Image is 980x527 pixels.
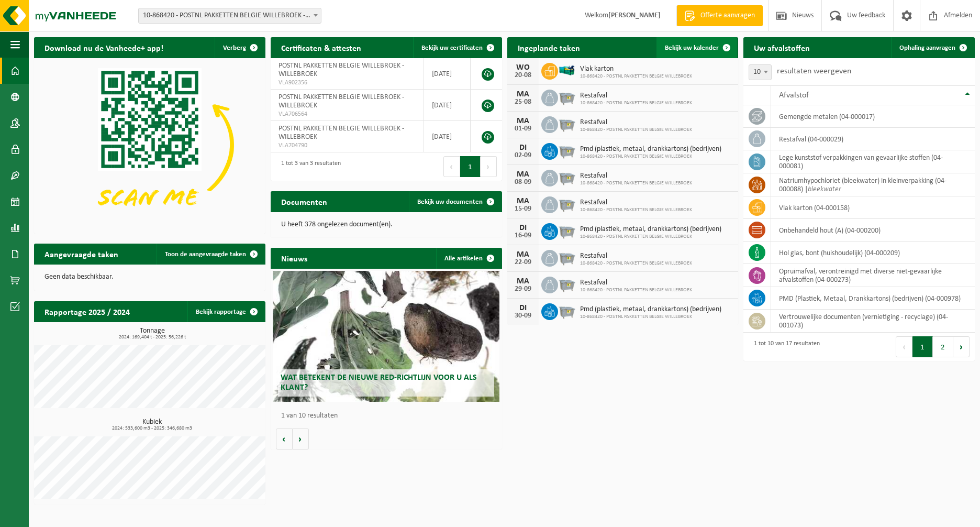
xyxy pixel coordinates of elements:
[558,168,576,186] img: WB-2500-GAL-GY-04
[743,37,820,58] h2: Uw afvalstoffen
[771,173,975,196] td: natriumhypochloriet (bleekwater) in kleinverpakking (04-000088) |
[771,287,975,310] td: PMD (Plastiek, Metaal, Drankkartons) (bedrijven) (04-000978)
[896,336,912,357] button: Previous
[281,221,492,228] p: U heeft 378 ongelezen document(en).
[749,335,820,358] div: 1 tot 10 van 17 resultaten
[138,8,321,24] span: 10-868420 - POSTNL PAKKETTEN BELGIE WILLEBROEK - WILLEBROEK
[580,252,692,260] span: Restafval
[513,152,533,159] div: 02-09
[424,58,471,90] td: [DATE]
[281,412,497,420] p: 1 van 10 resultaten
[413,37,501,58] a: Bekijk uw certificaten
[34,58,265,232] img: Download de VHEPlus App
[513,224,533,232] div: DI
[513,117,533,125] div: MA
[39,335,265,340] span: 2024: 169,404 t - 2025: 56,226 t
[558,141,576,159] img: WB-2500-GAL-GY-01
[580,260,692,267] span: 10-868420 - POSTNL PAKKETTEN BELGIE WILLEBROEK
[558,302,576,320] img: WB-2500-GAL-GY-01
[513,286,533,293] div: 29-09
[34,37,174,58] h2: Download nu de Vanheede+ app!
[676,5,763,26] a: Offerte aanvragen
[513,197,533,205] div: MA
[771,196,975,219] td: vlak karton (04-000158)
[656,37,737,58] a: Bekijk uw kalender
[279,62,404,78] span: POSTNL PAKKETTEN BELGIE WILLEBROEK - WILLEBROEK
[749,65,771,80] span: 10
[558,115,576,133] img: WB-2500-GAL-GY-04
[513,304,533,312] div: DI
[513,179,533,186] div: 08-09
[424,121,471,152] td: [DATE]
[580,92,692,100] span: Restafval
[580,127,692,133] span: 10-868420 - POSTNL PAKKETTEN BELGIE WILLEBROEK
[279,93,404,109] span: POSTNL PAKKETTEN BELGIE WILLEBROEK - WILLEBROEK
[953,336,970,357] button: Next
[513,232,533,239] div: 16-09
[580,73,692,80] span: 10-868420 - POSTNL PAKKETTEN BELGIE WILLEBROEK
[513,72,533,79] div: 20-08
[34,244,129,264] h2: Aangevraagde taken
[187,301,264,322] a: Bekijk rapportage
[558,61,576,79] img: HK-XZ-20-GN-12
[39,419,265,431] h3: Kubiek
[558,222,576,239] img: WB-2500-GAL-GY-01
[580,153,721,160] span: 10-868420 - POSTNL PAKKETTEN BELGIE WILLEBROEK
[279,141,416,150] span: VLA704790
[513,90,533,98] div: MA
[771,241,975,264] td: hol glas, bont (huishoudelijk) (04-000209)
[777,67,851,75] label: resultaten weergeven
[139,8,321,23] span: 10-868420 - POSTNL PAKKETTEN BELGIE WILLEBROEK - WILLEBROEK
[771,264,975,287] td: opruimafval, verontreinigd met diverse niet-gevaarlijke afvalstoffen (04-000273)
[421,45,483,51] span: Bekijk uw certificaten
[580,118,692,127] span: Restafval
[165,251,246,258] span: Toon de aangevraagde taken
[580,305,721,314] span: Pmd (plastiek, metaal, drankkartons) (bedrijven)
[749,64,772,80] span: 10
[44,273,255,281] p: Geen data beschikbaar.
[580,287,692,293] span: 10-868420 - POSTNL PAKKETTEN BELGIE WILLEBROEK
[558,195,576,213] img: WB-2500-GAL-GY-04
[513,205,533,213] div: 15-09
[580,314,721,320] span: 10-868420 - POSTNL PAKKETTEN BELGIE WILLEBROEK
[558,248,576,266] img: WB-2500-GAL-GY-04
[513,259,533,266] div: 22-09
[513,125,533,133] div: 01-09
[899,45,955,51] span: Ophaling aanvragen
[271,191,338,212] h2: Documenten
[665,45,719,51] span: Bekijk uw kalender
[223,45,246,51] span: Verberg
[580,234,721,240] span: 10-868420 - POSTNL PAKKETTEN BELGIE WILLEBROEK
[271,37,372,58] h2: Certificaten & attesten
[409,191,501,212] a: Bekijk uw documenten
[558,88,576,106] img: WB-2500-GAL-GY-04
[771,105,975,128] td: gemengde metalen (04-000017)
[513,98,533,106] div: 25-08
[771,150,975,173] td: lege kunststof verpakkingen van gevaarlijke stoffen (04-000081)
[580,100,692,106] span: 10-868420 - POSTNL PAKKETTEN BELGIE WILLEBROEK
[443,156,460,177] button: Previous
[580,172,692,180] span: Restafval
[424,90,471,121] td: [DATE]
[580,145,721,153] span: Pmd (plastiek, metaal, drankkartons) (bedrijven)
[39,327,265,340] h3: Tonnage
[507,37,591,58] h2: Ingeplande taken
[481,156,497,177] button: Next
[608,12,661,19] strong: [PERSON_NAME]
[281,374,477,392] span: Wat betekent de nieuwe RED-richtlijn voor u als klant?
[273,271,499,402] a: Wat betekent de nieuwe RED-richtlijn voor u als klant?
[808,185,841,193] i: bleekwater
[513,312,533,320] div: 30-09
[279,79,416,87] span: VLA902356
[933,336,953,357] button: 2
[39,426,265,431] span: 2024: 533,600 m3 - 2025: 346,680 m3
[513,144,533,152] div: DI
[580,279,692,287] span: Restafval
[293,429,309,449] button: Volgende
[580,225,721,234] span: Pmd (plastiek, metaal, drankkartons) (bedrijven)
[157,244,264,265] a: Toon de aangevraagde taken
[276,155,341,178] div: 1 tot 3 van 3 resultaten
[771,219,975,241] td: onbehandeld hout (A) (04-000200)
[771,128,975,150] td: restafval (04-000029)
[513,250,533,259] div: MA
